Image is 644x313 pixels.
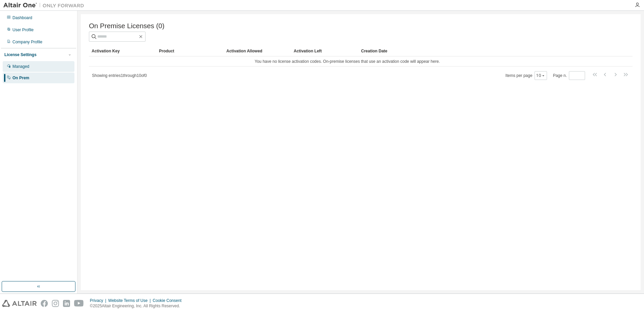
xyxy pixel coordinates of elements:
div: Managed [12,64,29,69]
p: © 2025 Altair Engineering, Inc. All Rights Reserved. [90,303,186,309]
div: Activation Left [294,46,356,56]
img: youtube.svg [74,300,84,307]
div: Product [159,46,221,56]
div: Creation Date [361,46,603,56]
div: Activation Allowed [226,46,288,56]
div: License Settings [4,52,36,57]
div: On Prem [12,75,29,81]
div: User Profile [12,27,34,33]
img: altair_logo.svg [2,300,37,307]
img: facebook.svg [41,300,48,307]
button: 10 [536,73,545,78]
img: Altair One [3,2,88,9]
div: Cookie Consent [153,298,185,303]
div: Dashboard [12,15,32,20]
td: You have no license activation codes. On-premise licenses that use an activation code will appear... [89,56,606,66]
div: Privacy [90,298,108,303]
div: Activation Key [92,46,154,56]
span: Showing entries 1 through 10 of 0 [92,73,147,78]
img: linkedin.svg [63,300,70,307]
span: On Premise Licenses (0) [89,22,164,30]
div: Company Profile [12,39,42,45]
img: instagram.svg [52,300,59,307]
span: Page n. [553,71,585,80]
div: Website Terms of Use [108,298,153,303]
span: Items per page [506,71,547,80]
